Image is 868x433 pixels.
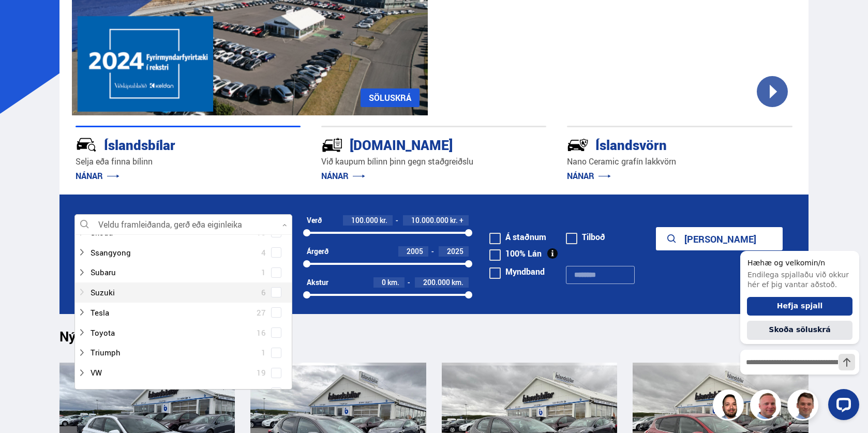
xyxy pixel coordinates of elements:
span: 27 [257,305,266,320]
span: 1 [261,345,266,360]
div: [DOMAIN_NAME] [321,135,510,153]
span: kr. [450,216,458,225]
label: Á staðnum [489,233,546,241]
img: tr5P-W3DuiFaO7aO.svg [321,134,343,156]
span: 19 [257,365,266,380]
div: Íslandsvörn [567,135,755,153]
span: 14 [257,385,266,400]
a: SÖLUSKRÁ [361,88,420,107]
span: 2005 [407,246,423,256]
p: Nano Ceramic grafín lakkvörn [567,156,792,168]
div: Verð [307,216,322,225]
span: 1 [261,265,266,280]
span: 100.000 [351,215,378,225]
label: 100% Lán [489,249,542,258]
span: 2025 [447,246,463,256]
span: 0 [382,277,386,287]
img: -Svtn6bYgwAsiwNX.svg [567,134,589,156]
button: [PERSON_NAME] [656,227,783,250]
a: NÁNAR [76,170,119,182]
div: Akstur [307,278,328,287]
img: nhp88E3Fdnt1Opn2.png [714,391,745,422]
img: JRvxyua_JYH6wB4c.svg [76,134,97,156]
span: kr. [380,216,387,225]
label: Tilboð [566,233,605,241]
a: NÁNAR [567,170,611,182]
span: 6 [261,285,266,300]
label: Myndband [489,267,545,276]
span: km. [387,278,399,287]
p: Selja eða finna bílinn [76,156,301,168]
div: Íslandsbílar [76,135,264,153]
span: km. [452,278,463,287]
h1: Nýtt á skrá [59,329,142,350]
span: 200.000 [423,277,450,287]
span: + [459,216,463,225]
span: 10.000.000 [411,215,448,225]
div: Árgerð [307,247,328,256]
iframe: LiveChat chat widget [732,232,863,428]
p: Við kaupum bílinn þinn gegn staðgreiðslu [321,156,546,168]
span: 16 [257,325,266,340]
a: NÁNAR [321,170,365,182]
span: 4 [261,245,266,260]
